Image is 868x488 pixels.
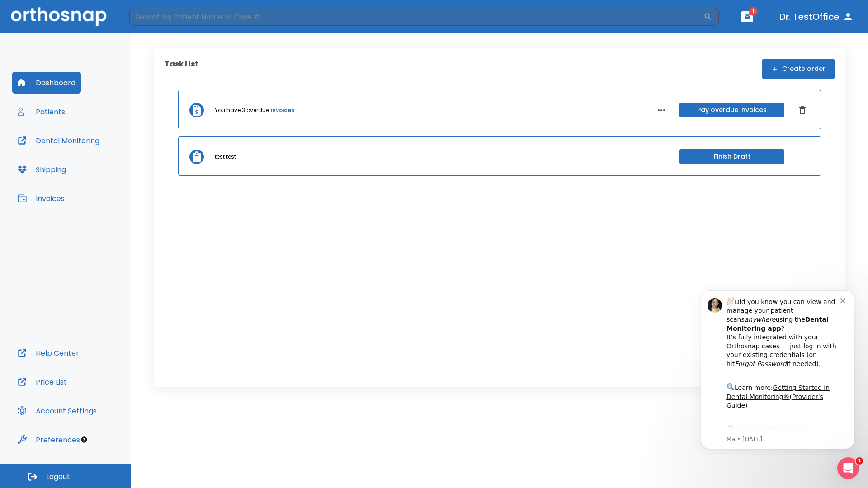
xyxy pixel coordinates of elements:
[11,7,107,26] img: Orthosnap
[762,59,835,79] button: Create order
[12,188,70,209] button: Invoices
[129,8,703,26] input: Search by Patient Name or Case #
[271,106,294,114] a: invoices
[12,371,72,393] button: Price List
[39,142,153,188] div: Download the app: | ​ Let us know if you need help getting started!
[12,429,85,450] button: Preferences
[12,72,81,94] button: Dashboard
[12,101,71,122] button: Patients
[12,400,102,422] button: Account Settings
[215,106,269,114] p: You have 3 overdue
[679,103,784,117] button: Pay overdue invoices
[856,457,863,465] span: 1
[12,342,85,364] button: Help Center
[837,457,859,479] iframe: Intercom live chat
[679,149,784,164] button: Finish Draft
[165,59,198,79] p: Task List
[776,9,857,25] button: Dr. TestOffice
[12,130,105,151] button: Dental Monitoring
[39,144,120,160] a: App Store
[687,282,868,455] iframe: Intercom notifications message
[12,159,71,180] button: Shipping
[39,153,153,161] p: Message from Ma, sent 4w ago
[215,153,236,161] p: test test
[749,7,758,16] span: 1
[46,472,70,482] span: Logout
[795,103,810,117] button: Dismiss
[153,14,160,21] button: Dismiss notification
[80,436,88,444] div: Tooltip anchor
